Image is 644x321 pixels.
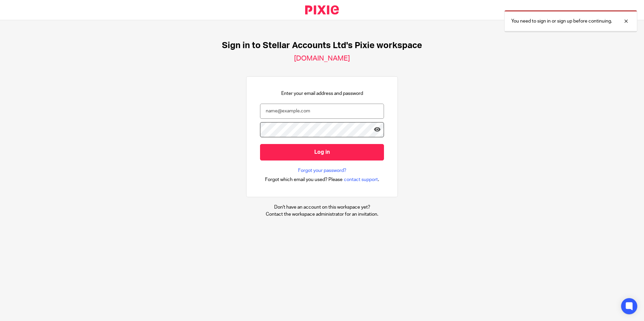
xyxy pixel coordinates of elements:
[265,176,343,183] span: Forgot which email you used? Please
[260,144,384,160] input: Log in
[298,167,346,174] a: Forgot your password?
[281,90,363,97] p: Enter your email address and password
[260,104,384,119] input: name@example.com
[222,40,422,51] h1: Sign in to Stellar Accounts Ltd's Pixie workspace
[266,204,378,211] p: Don't have an account on this workspace yet?
[265,176,379,183] div: .
[266,211,378,218] p: Contact the workspace administrator for an invitation.
[294,54,350,63] h2: [DOMAIN_NAME]
[511,18,612,25] p: You need to sign in or sign up before continuing.
[344,176,378,183] span: contact support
